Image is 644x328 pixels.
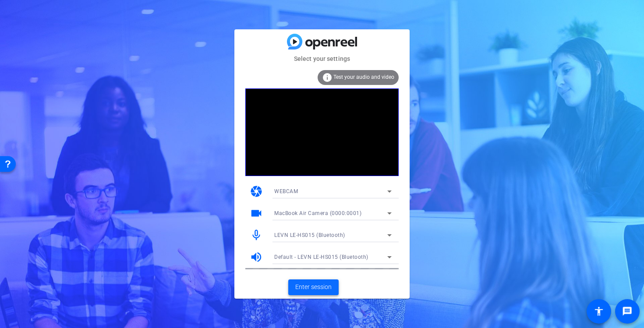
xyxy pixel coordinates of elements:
mat-icon: videocam [250,207,263,220]
mat-icon: accessibility [594,306,604,317]
span: Enter session [295,282,332,292]
mat-card-subtitle: Select your settings [234,54,410,63]
span: Test your audio and video [333,74,394,80]
span: Default - LEVN LE-HS015 (Bluetooth) [274,254,368,260]
button: Enter session [288,279,339,295]
span: WEBCAM [274,188,298,194]
mat-icon: info [322,72,333,83]
mat-icon: message [622,306,633,317]
span: LEVN LE-HS015 (Bluetooth) [274,232,345,238]
mat-icon: volume_up [250,250,263,264]
mat-icon: mic_none [250,229,263,242]
mat-icon: camera [250,185,263,198]
img: blue-gradient.svg [287,34,357,49]
span: MacBook Air Camera (0000:0001) [274,210,361,216]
